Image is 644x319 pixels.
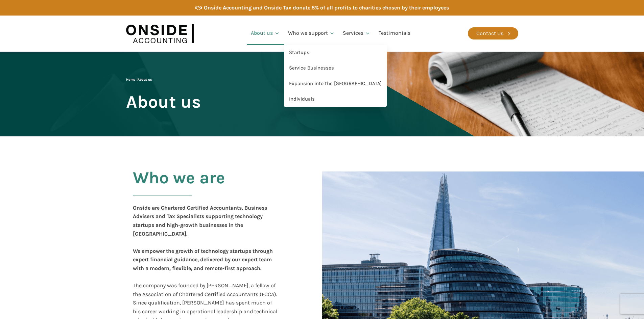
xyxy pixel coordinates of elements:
[126,92,201,111] span: About us
[133,168,225,204] h2: Who we are
[126,78,152,82] span: |
[284,60,387,76] a: Service Businesses
[375,22,414,45] a: Testimonials
[247,22,284,45] a: About us
[133,256,272,271] b: , delivered by our expert team with a modern, flexible, and remote-first approach.
[133,205,267,237] b: Onside are Chartered Certified Accountants, Business Advisers and Tax Specialists supporting tech...
[126,21,194,47] img: Onside Accounting
[339,22,375,45] a: Services
[204,3,449,12] div: Onside Accounting and Onside Tax donate 5% of all profits to charities chosen by their employees
[126,78,135,82] a: Home
[138,78,152,82] span: About us
[284,91,387,107] a: Individuals
[476,29,503,38] div: Contact Us
[284,76,387,91] a: Expansion into the [GEOGRAPHIC_DATA]
[133,248,273,263] b: We empower the growth of technology startups through expert financial guidance
[468,27,518,39] a: Contact Us
[284,45,387,60] a: Startups
[284,22,339,45] a: Who we support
